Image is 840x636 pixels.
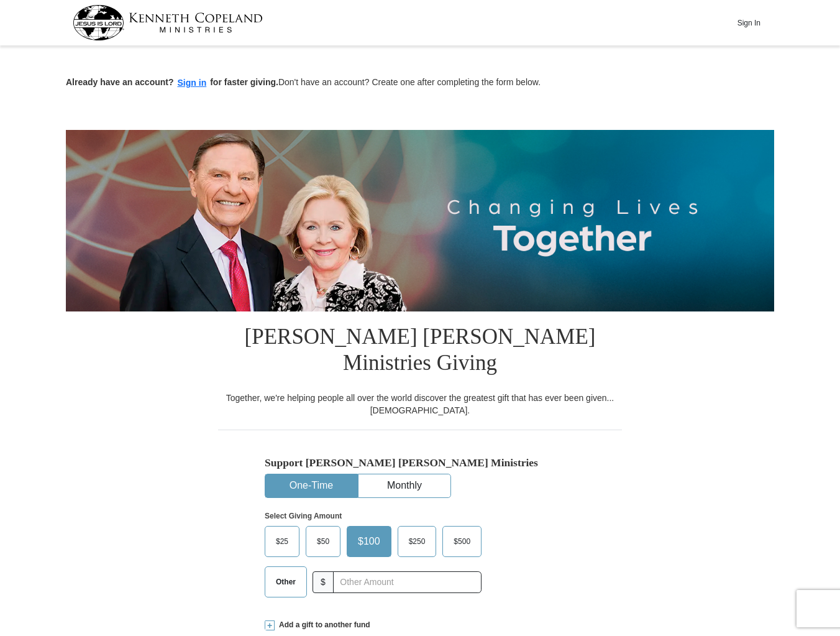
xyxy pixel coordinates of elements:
span: $ [313,571,334,593]
p: Don't have an account? Create one after completing the form below. [66,76,774,90]
span: $100 [352,532,386,551]
div: Together, we're helping people all over the world discover the greatest gift that has ever been g... [218,392,622,417]
button: Sign In [730,13,767,32]
span: $50 [311,532,336,551]
img: kcm-header-logo.svg [73,5,263,40]
span: $250 [403,532,432,551]
span: $25 [270,532,294,551]
strong: Already have an account? for faster giving. [66,77,278,87]
button: One-Time [265,474,357,497]
h5: Support [PERSON_NAME] [PERSON_NAME] Ministries [265,456,575,469]
strong: Select Giving Amount [265,512,342,520]
span: $500 [447,532,477,551]
input: Other Amount [333,571,482,593]
button: Sign in [174,76,211,90]
h1: [PERSON_NAME] [PERSON_NAME] Ministries Giving [218,311,622,392]
span: Add a gift to another fund [275,620,370,630]
span: Other [270,573,302,591]
button: Monthly [358,474,450,497]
